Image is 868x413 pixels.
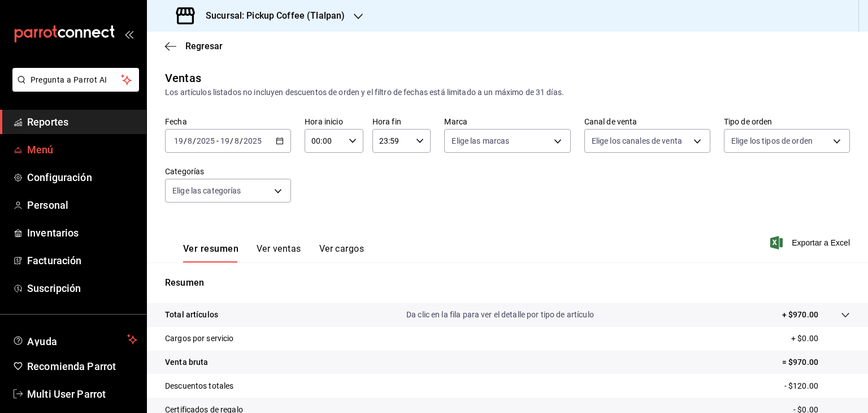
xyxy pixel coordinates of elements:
p: Resumen [165,276,850,290]
span: Suscripción [27,281,137,296]
input: -- [173,136,184,145]
span: Pregunta a Parrot AI [31,74,121,86]
div: navigation tabs [183,243,364,263]
p: + $970.00 [782,309,818,321]
span: Personal [27,197,137,213]
button: Ver resumen [183,243,238,263]
p: Total artículos [165,309,218,321]
span: Reportes [27,114,137,130]
span: Inventarios [27,225,137,240]
p: - $120.00 [784,380,850,392]
span: Configuración [27,170,137,185]
div: Los artículos listados no incluyen descuentos de orden y el filtro de fechas está limitado a un m... [165,87,850,98]
label: Fecha [165,118,291,126]
p: Da clic en la fila para ver el detalle por tipo de artículo [406,309,594,321]
p: Descuentos totales [165,380,233,392]
span: Recomienda Parrot [27,359,137,374]
span: Multi User Parrot [27,386,137,402]
a: Pregunta a Parrot AI [8,82,139,94]
label: Tipo de orden [724,118,850,126]
label: Hora inicio [305,118,363,126]
button: Ver ventas [257,243,301,263]
button: Exportar a Excel [772,236,850,249]
button: open_drawer_menu [124,29,133,38]
input: ---- [196,136,215,145]
span: Facturación [27,253,137,268]
span: / [193,136,196,145]
h3: Sucursal: Pickup Coffee (Tlalpan) [197,9,345,23]
label: Categorías [165,167,291,175]
div: Ventas [165,70,201,87]
button: Ver cargos [319,243,364,263]
input: -- [220,136,230,145]
p: Cargos por servicio [165,333,234,345]
span: / [184,136,187,145]
span: Elige los canales de venta [592,135,682,147]
p: = $970.00 [782,356,850,368]
span: Elige las categorías [172,185,241,196]
span: - [216,136,219,145]
span: Elige los tipos de orden [731,135,813,147]
label: Hora fin [372,118,431,126]
label: Canal de venta [584,118,710,126]
span: / [230,136,233,145]
span: / [240,136,243,145]
p: + $0.00 [791,333,850,345]
input: ---- [243,136,262,145]
input: -- [234,136,240,145]
span: Menú [27,142,137,157]
span: Ayuda [27,333,123,346]
button: Pregunta a Parrot AI [12,68,139,92]
span: Elige las marcas [452,135,509,147]
label: Marca [444,118,570,126]
span: Regresar [185,41,223,51]
p: Venta bruta [165,356,208,368]
input: -- [187,136,193,145]
button: Regresar [165,41,223,51]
